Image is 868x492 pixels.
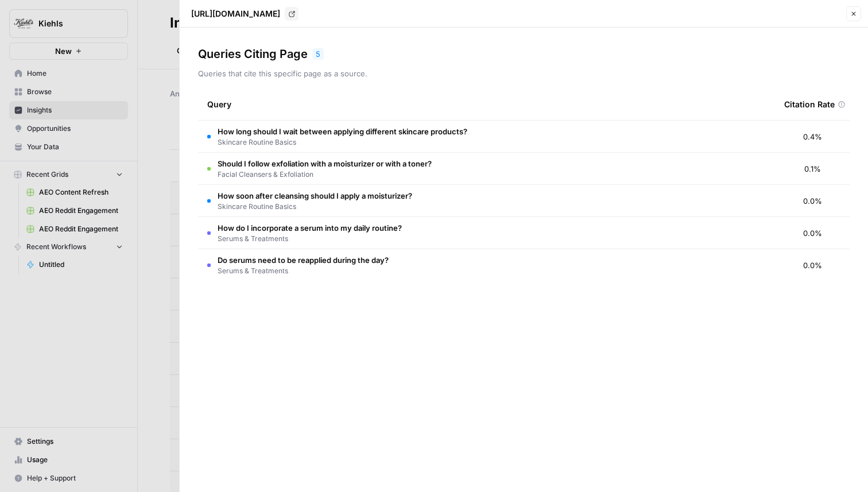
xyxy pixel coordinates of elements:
a: Go to page https://www.kiehls.com/skincare-advice/how-long-between-skincare-steps.html [285,7,299,21]
span: 0.4% [803,131,822,142]
span: Citation Rate [784,99,835,110]
span: Serums & Treatments [218,266,389,276]
span: Do serums need to be reapplied during the day? [218,254,389,266]
span: Skincare Routine Basics [218,202,412,212]
span: 0.0% [803,259,822,271]
span: How soon after cleansing should I apply a moisturizer? [218,190,412,202]
p: Queries that cite this specific page as a source. [198,68,850,79]
h3: Queries Citing Page [198,46,308,62]
span: 0.0% [803,195,822,207]
span: Serums & Treatments [218,234,402,244]
span: How long should I wait between applying different skincare products? [218,126,467,137]
span: 0.1% [804,163,821,175]
div: Query [207,88,766,120]
span: Facial Cleansers & Exfoliation [218,169,432,180]
span: 0.0% [803,227,822,239]
span: How do I incorporate a serum into my daily routine? [218,222,402,234]
p: [URL][DOMAIN_NAME] [191,8,280,20]
span: Skincare Routine Basics [218,137,467,148]
span: Should I follow exfoliation with a moisturizer or with a toner? [218,158,432,169]
div: 5 [312,48,324,60]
